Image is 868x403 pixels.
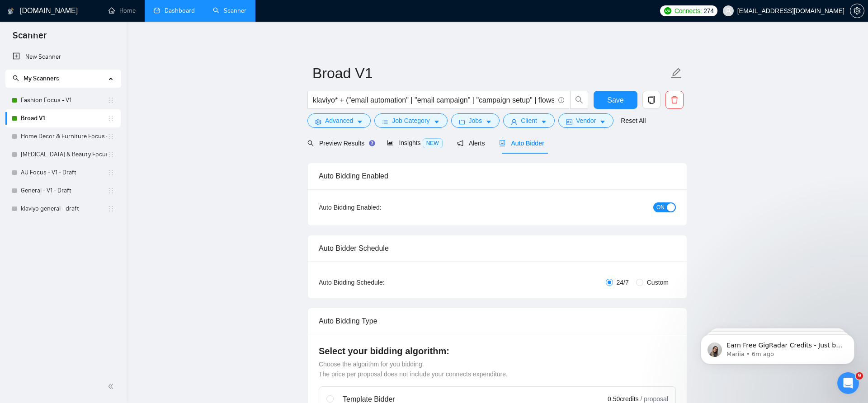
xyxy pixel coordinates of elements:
span: Alerts [457,140,485,147]
a: setting [850,7,864,14]
span: holder [107,115,114,122]
button: search [570,91,588,109]
span: 24/7 [613,277,632,287]
span: Client [521,116,537,126]
span: My Scanners [13,75,59,82]
button: delete [665,91,684,109]
button: idcardVendorcaret-down [558,113,613,128]
a: Home Decor & Furniture Focus - V1 [21,127,107,145]
span: bars [382,118,388,125]
div: Tooltip anchor [368,139,376,147]
span: info-circle [558,97,564,103]
span: caret-down [357,118,363,125]
span: area-chart [387,140,393,146]
span: ON [656,202,665,212]
li: Home Decor & Furniture Focus - V1 [5,127,121,145]
input: Search Freelance Jobs... [313,94,554,106]
span: holder [107,169,114,176]
button: folderJobscaret-down [451,113,500,128]
input: Scanner name... [312,62,669,84]
h4: Select your bidding algorithm: [319,345,676,357]
span: idcard [566,118,572,125]
span: caret-down [434,118,440,125]
iframe: Intercom notifications message [687,315,868,379]
button: settingAdvancedcaret-down [307,113,371,128]
span: delete [666,96,683,104]
div: Auto Bidding Schedule: [319,277,438,287]
a: klaviyo general - draft [21,200,107,218]
a: dashboardDashboard [154,7,195,14]
button: barsJob Categorycaret-down [374,113,447,128]
a: Reset All [621,116,646,126]
span: Advanced [325,116,353,126]
span: folder [459,118,465,125]
img: upwork-logo.png [664,7,671,14]
span: holder [107,205,114,212]
a: New Scanner [13,48,113,66]
span: 9 [856,372,863,380]
span: Preview Results [307,140,373,147]
img: logo [8,4,14,19]
span: holder [107,133,114,140]
span: user [511,118,517,125]
div: Auto Bidding Type [319,308,676,334]
span: Custom [643,277,672,287]
span: notification [457,140,463,146]
button: userClientcaret-down [503,113,555,128]
span: Connects: [675,6,702,16]
span: Job Category [392,116,429,126]
button: setting [850,4,864,18]
span: search [13,75,19,81]
span: search [307,140,314,146]
span: holder [107,187,114,194]
span: Vendor [576,116,596,126]
span: holder [107,151,114,158]
span: double-left [108,382,117,391]
span: Save [607,94,623,106]
div: Auto Bidding Enabled: [319,202,438,212]
span: setting [850,7,864,14]
li: General - V1 - Draft [5,182,121,200]
span: Choose the algorithm for you bidding. The price per proposal does not include your connects expen... [319,361,508,378]
span: user [725,8,731,14]
span: 274 [703,6,713,16]
a: Broad V1 [21,109,107,127]
a: searchScanner [213,7,246,14]
span: Scanner [5,29,54,48]
li: Broad V1 [5,109,121,127]
span: caret-down [486,118,492,125]
span: Auto Bidder [499,140,544,147]
iframe: Intercom live chat [837,372,859,394]
a: [MEDICAL_DATA] & Beauty Focus - V1 [21,145,107,164]
span: holder [107,97,114,104]
li: Skin Care & Beauty Focus - V1 [5,145,121,164]
span: Jobs [469,116,482,126]
a: General - V1 - Draft [21,182,107,200]
span: robot [499,140,505,146]
div: Auto Bidder Schedule [319,235,676,261]
a: homeHome [108,7,136,14]
li: AU Focus - V1 - Draft [5,164,121,182]
div: Auto Bidding Enabled [319,163,676,189]
span: caret-down [541,118,547,125]
li: New Scanner [5,48,121,66]
li: klaviyo general - draft [5,200,121,218]
span: Insights [387,139,442,146]
span: edit [670,67,682,79]
span: setting [315,118,321,125]
span: NEW [423,138,443,148]
span: caret-down [599,118,606,125]
button: Save [594,91,637,109]
span: My Scanners [24,75,59,82]
span: search [571,96,588,104]
button: copy [642,91,660,109]
a: Fashion Focus - V1 [21,91,107,109]
span: copy [643,96,660,104]
li: Fashion Focus - V1 [5,91,121,109]
a: AU Focus - V1 - Draft [21,164,107,182]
